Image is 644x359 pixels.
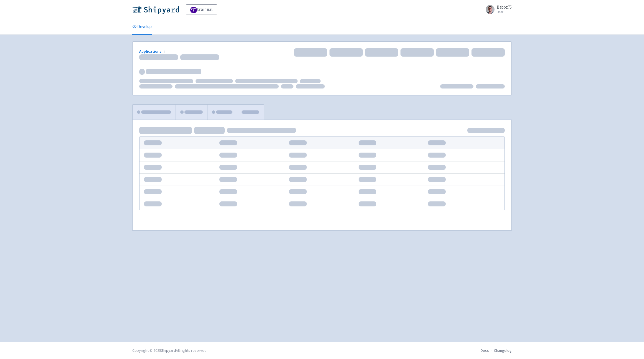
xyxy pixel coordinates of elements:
small: User [497,10,512,14]
a: Docs [481,348,489,353]
a: Develop [132,19,152,35]
a: trainual [186,4,217,14]
span: Babbz75 [497,4,512,10]
a: Shipyard [161,348,176,353]
div: Copyright © 2025 All rights reserved. [132,348,207,353]
a: Changelog [494,348,512,353]
a: Applications [139,49,167,54]
img: Shipyard logo [132,5,179,14]
a: Babbz75 User [482,5,512,14]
